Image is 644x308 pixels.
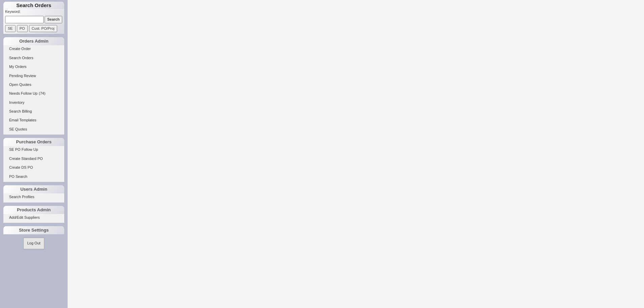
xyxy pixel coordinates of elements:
[3,2,64,9] h1: Search Orders
[3,146,64,153] a: SE PO Follow Up
[3,193,64,200] a: Search Profiles
[9,74,36,78] span: Pending Review
[5,25,16,32] input: SE
[3,90,64,97] a: Needs Follow Up(74)
[39,91,46,95] span: ( 74 )
[5,9,64,16] p: Keyword:
[3,226,64,234] div: Store Settings
[3,155,64,162] a: Create Standard PO
[3,164,64,171] a: Create DS PO
[3,45,64,52] a: Create Order
[3,99,64,106] a: Inventory
[45,16,63,23] input: Search
[3,117,64,124] a: Email Templates
[3,37,64,45] div: Orders Admin
[3,54,64,62] a: Search Orders
[3,81,64,88] a: Open Quotes
[3,72,64,79] a: Pending Review
[3,173,64,180] a: PO Search
[3,138,64,146] div: Purchase Orders
[9,91,38,95] span: Needs Follow Up
[3,108,64,115] a: Search Billing
[3,126,64,133] a: SE Quotes
[3,185,64,193] div: Users Admin
[3,63,64,70] a: My Orders
[3,206,64,214] div: Products Admin
[23,238,44,249] button: Log Out
[3,214,64,221] a: Add/Edit Suppliers
[29,25,57,32] input: Cust. PO/Proj
[17,25,28,32] input: PO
